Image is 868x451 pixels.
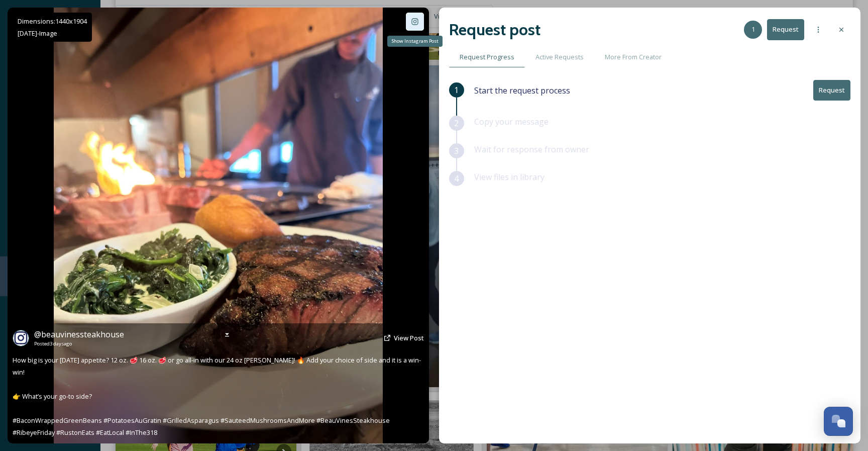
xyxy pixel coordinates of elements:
[460,52,514,62] span: Request Progress
[449,18,540,42] h2: Request post
[535,52,584,62] span: Active Requests
[454,172,459,185] span: 4
[54,8,383,443] img: How big is your Friday appetite? 12 oz. 🥩 16 oz. 🥩 or go all-in with our 24 oz Beau Vine! 🔥 Add y...
[605,52,662,62] span: More From Creator
[474,171,545,183] span: View files in library
[454,145,459,157] span: 3
[394,333,424,342] span: View Post
[474,144,589,155] span: Wait for response from owner
[18,17,87,26] span: Dimensions: 1440 x 1904
[34,328,124,340] a: @beauvinessteakhouse
[824,407,853,436] button: Open Chat
[474,116,549,127] span: Copy your message
[454,84,459,96] span: 1
[813,80,850,101] button: Request
[387,36,443,47] div: Show Instagram Post
[13,355,421,437] span: How big is your [DATE] appetite? 12 oz. 🥩 16 oz. 🥩 or go all-in with our 24 oz [PERSON_NAME]! 🔥 A...
[454,117,459,129] span: 2
[394,333,424,343] a: View Post
[474,84,570,97] span: Start the request process
[34,340,124,347] span: Posted 3 days ago
[751,25,755,34] span: 1
[34,329,124,340] span: @ beauvinessteakhouse
[18,29,57,38] span: [DATE] - Image
[767,19,804,40] button: Request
